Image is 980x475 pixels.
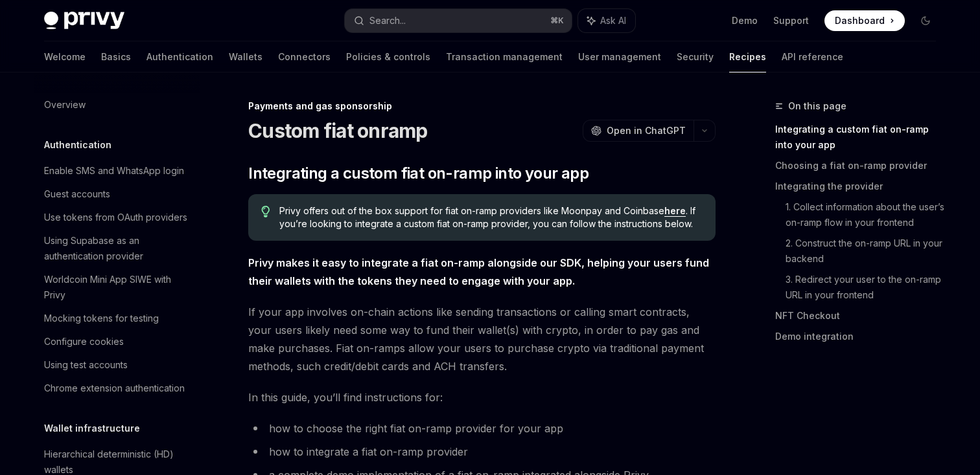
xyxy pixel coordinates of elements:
span: On this page [788,98,846,114]
a: Use tokens from OAuth providers [34,206,200,229]
span: Ask AI [600,14,626,27]
button: Toggle dark mode [915,10,936,31]
a: Demo [732,14,758,27]
a: Policies & controls [346,41,430,72]
div: Payments and gas sponsorship [248,100,716,113]
a: 1. Collect information about the user’s on-ramp flow in your frontend [786,197,946,233]
a: 3. Redirect your user to the on-ramp URL in your frontend [786,269,946,305]
a: Authentication [146,41,213,72]
a: Worldcoin Mini App SIWE with Privy [34,268,200,307]
a: Overview [34,93,200,116]
a: Configure cookies [34,330,200,353]
h1: Custom fiat onramp [248,119,428,142]
a: Chrome extension authentication [34,377,200,400]
span: Open in ChatGPT [607,124,686,137]
button: Ask AI [578,9,635,32]
strong: Privy makes it easy to integrate a fiat on-ramp alongside our SDK, helping your users fund their ... [248,256,709,287]
a: Security [677,41,714,72]
a: here [664,205,686,217]
a: NFT Checkout [775,305,946,326]
svg: Tip [261,206,270,217]
div: Using test accounts [44,357,128,373]
div: Guest accounts [44,186,110,202]
a: User management [578,41,661,72]
a: Using test accounts [34,353,200,377]
a: Enable SMS and WhatsApp login [34,159,200,182]
a: Connectors [278,41,331,72]
a: Dashboard [824,10,905,31]
a: Recipes [729,41,766,72]
span: In this guide, you’ll find instructions for: [248,388,716,406]
h5: Authentication [44,137,111,153]
span: If your app involves on-chain actions like sending transactions or calling smart contracts, your ... [248,303,716,375]
h5: Wallet infrastructure [44,421,140,436]
div: Overview [44,97,86,113]
a: Using Supabase as an authentication provider [34,229,200,268]
a: 2. Construct the on-ramp URL in your backend [786,233,946,269]
a: Basics [101,41,131,72]
span: Privy offers out of the box support for fiat on-ramp providers like Moonpay and Coinbase . If you... [279,204,703,230]
a: Integrating a custom fiat on-ramp into your app [775,119,946,155]
span: ⌘ K [550,16,564,26]
div: Worldcoin Mini App SIWE with Privy [44,272,192,303]
div: Using Supabase as an authentication provider [44,233,192,264]
a: Welcome [44,41,86,72]
button: Open in ChatGPT [583,120,694,142]
a: Choosing a fiat on-ramp provider [775,155,946,176]
li: how to choose the right fiat on-ramp provider for your app [248,419,716,437]
a: Integrating the provider [775,176,946,197]
a: API reference [782,41,843,72]
div: Enable SMS and WhatsApp login [44,163,184,179]
div: Mocking tokens for testing [44,311,159,326]
div: Configure cookies [44,334,124,349]
span: Integrating a custom fiat on-ramp into your app [248,163,589,184]
a: Support [773,14,809,27]
a: Wallets [229,41,262,72]
div: Search... [369,13,406,28]
div: Chrome extension authentication [44,381,185,396]
a: Transaction management [446,41,563,72]
button: Search...⌘K [345,9,572,32]
a: Mocking tokens for testing [34,307,200,330]
li: how to integrate a fiat on-ramp provider [248,443,716,461]
img: dark logo [44,12,124,30]
a: Demo integration [775,326,946,347]
span: Dashboard [835,14,885,27]
a: Guest accounts [34,182,200,206]
div: Use tokens from OAuth providers [44,210,187,225]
